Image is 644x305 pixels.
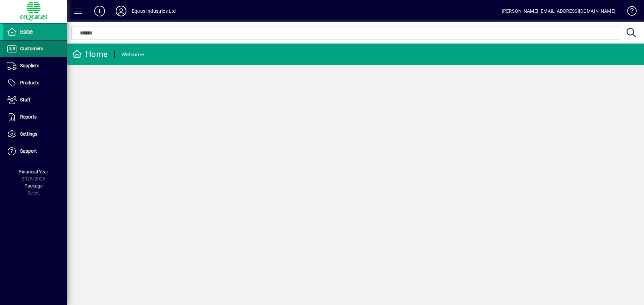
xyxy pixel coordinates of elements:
[24,183,43,188] span: Package
[89,5,110,17] button: Add
[20,63,39,68] span: Suppliers
[20,46,43,51] span: Customers
[19,169,48,174] span: Financial Year
[20,114,37,120] span: Reports
[502,6,615,16] div: [PERSON_NAME] [EMAIL_ADDRESS][DOMAIN_NAME]
[3,92,67,108] a: Staff
[20,29,33,34] span: Home
[3,143,67,160] a: Support
[121,49,144,60] div: Welcome
[3,75,67,91] a: Products
[3,41,67,57] a: Customers
[20,131,37,137] span: Settings
[132,6,176,16] div: Equus Industries Ltd
[20,97,31,102] span: Staff
[20,80,39,85] span: Products
[72,49,108,60] div: Home
[3,109,67,126] a: Reports
[622,1,636,23] a: Knowledge Base
[3,126,67,143] a: Settings
[20,148,37,154] span: Support
[3,58,67,74] a: Suppliers
[110,5,132,17] button: Profile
